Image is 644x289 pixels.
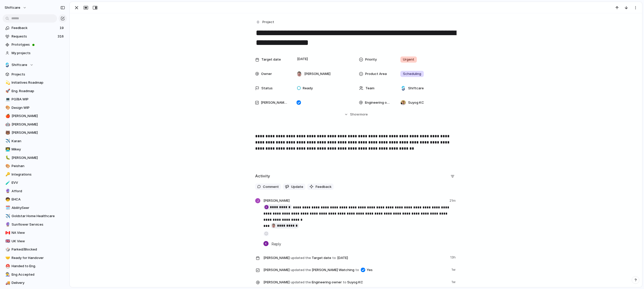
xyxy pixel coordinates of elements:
[5,121,9,127] div: 🤖
[3,95,67,103] a: 💻PO/BA WIP
[263,266,448,273] span: [PERSON_NAME] Watching
[12,247,65,252] span: Parked/Blocked
[3,254,67,262] a: 🤝Ready for Handover
[365,100,392,105] span: Engineering owner
[3,49,67,57] a: My projects
[3,137,67,145] a: ✈️Karan
[5,247,10,252] button: 🎲
[263,255,290,261] span: [PERSON_NAME]
[5,88,9,94] div: 🚀
[12,155,65,160] span: [PERSON_NAME]
[347,280,363,285] span: Suyog KC
[291,255,311,261] span: updated the
[3,121,67,128] a: 🤖[PERSON_NAME]
[5,239,10,244] button: 🇬🇧
[5,130,9,136] div: 🐻
[12,214,65,219] span: Goldstar Home Healthcare
[12,147,65,152] span: Mikey
[408,100,424,105] span: Suyog KC
[5,80,10,85] button: 💫
[5,171,9,177] div: 🔑
[3,262,67,270] a: ⛑️Handed to Eng.
[5,205,9,211] div: 🗓️
[5,255,9,261] div: 🤝
[5,272,10,277] button: 👨‍🏭
[3,204,67,212] div: 🗓️AbilitySeer
[5,188,9,194] div: 🔮
[5,238,9,244] div: 🇬🇧
[261,86,273,91] span: Status
[5,205,10,210] button: 🗓️
[3,212,67,220] div: ✈️Goldstar Home Healthcare
[5,197,10,202] button: 🧒
[355,267,359,273] span: to
[3,104,67,112] div: 🎨Design WIP
[296,56,309,62] span: [DATE]
[5,264,10,269] button: ⛑️
[5,138,9,144] div: ✈️
[3,229,67,237] a: 🇨🇦NA View
[3,171,67,178] a: 🔑Integrations
[5,180,10,185] button: 🧪
[3,162,67,170] a: 🎨Peishan
[3,154,67,162] a: 🐛[PERSON_NAME]
[452,278,457,285] span: 1w
[452,266,457,272] span: 1w
[403,57,414,62] span: Urgent
[12,42,65,47] span: Prototypes
[263,278,448,286] span: Engineering owner
[291,280,311,285] span: updated the
[5,155,9,161] div: 🐛
[3,196,67,203] a: 🧒EHCA
[12,25,58,31] span: Feedback
[5,80,9,86] div: 💫
[316,184,332,189] span: Feedback
[5,147,9,152] div: 👨‍💻
[5,97,10,102] button: 💻
[5,147,10,152] button: 👨‍💻
[5,105,9,111] div: 🎨
[5,280,9,286] div: 🚚
[263,280,290,285] span: [PERSON_NAME]
[3,33,67,40] a: Requests316
[291,184,303,189] span: Update
[263,254,447,262] span: Target date
[12,222,65,227] span: Sunflower Services
[3,187,67,195] a: 🔮Afford
[5,105,10,110] button: 🎨
[5,155,10,160] button: 🐛
[5,230,9,236] div: 🇨🇦
[3,279,67,287] a: 🚚Delivery
[5,189,10,194] button: 🔮
[283,184,305,190] button: Update
[3,41,67,49] a: Prototypes
[3,237,67,245] div: 🇬🇧UK View
[3,87,67,95] a: 🚀Eng. Roadmap
[12,230,65,235] span: NA View
[3,179,67,187] div: 🧪EVV
[3,146,67,153] a: 👨‍💻Mikey
[5,180,9,186] div: 🧪
[255,18,276,26] button: Project
[12,122,65,127] span: [PERSON_NAME]
[3,129,67,137] a: 🐻[PERSON_NAME]
[350,112,359,117] span: Show
[261,100,288,105] span: [PERSON_NAME] Watching
[12,239,65,244] span: UK View
[12,34,56,39] span: Requests
[12,62,27,68] span: Shiftcare
[12,272,65,277] span: Eng Accepted
[449,198,457,203] span: 21m
[3,221,67,228] a: 🔮Sunflower Services
[263,267,290,273] span: [PERSON_NAME]
[12,105,65,110] span: Design WIP
[12,89,65,94] span: Eng. Roadmap
[5,221,9,227] div: 🔮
